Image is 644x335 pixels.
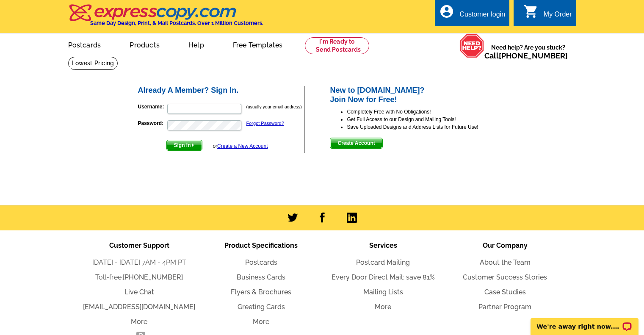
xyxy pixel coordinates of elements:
[246,121,284,126] a: Forgot Password?
[123,273,183,281] a: [PHONE_NUMBER]
[330,138,382,148] span: Create Account
[224,241,298,249] span: Product Specifications
[238,303,285,311] a: Greeting Cards
[459,33,484,58] img: help
[78,272,200,282] li: Toll-free:
[83,303,195,311] a: [EMAIL_ADDRESS][DOMAIN_NAME]
[478,303,531,311] a: Partner Program
[55,34,115,54] a: Postcards
[138,86,304,95] h2: Already A Member? Sign In.
[439,4,454,19] i: account_circle
[116,34,173,54] a: Products
[544,11,572,22] div: My Order
[109,241,169,249] span: Customer Support
[499,51,568,60] a: [PHONE_NUMBER]
[78,257,200,268] li: [DATE] - [DATE] 7AM - 4PM PT
[330,138,382,149] button: Create Account
[483,241,528,249] span: Our Company
[166,140,202,151] button: Sign In
[332,273,435,281] a: Every Door Direct Mail: save 81%
[253,318,269,326] a: More
[347,116,507,123] li: Get Full Access to our Design and Mailing Tools!
[375,303,391,311] a: More
[138,119,166,127] label: Password:
[191,143,195,147] img: button-next-arrow-white.png
[356,258,410,266] a: Postcard Mailing
[124,288,154,296] a: Live Chat
[90,20,263,26] h4: Same Day Design, Print, & Mail Postcards. Over 1 Million Customers.
[523,9,572,20] a: shopping_cart My Order
[131,318,147,326] a: More
[484,51,568,60] span: Call
[439,9,505,20] a: account_circle Customer login
[480,258,531,266] a: About the Team
[175,34,218,54] a: Help
[363,288,403,296] a: Mailing Lists
[245,258,277,266] a: Postcards
[219,34,296,54] a: Free Templates
[369,241,397,249] span: Services
[484,288,526,296] a: Case Studies
[246,104,302,109] small: (usually your email address)
[347,108,507,116] li: Completely Free with No Obligations!
[231,288,291,296] a: Flyers & Brochures
[525,308,644,335] iframe: LiveChat chat widget
[330,86,507,104] h2: New to [DOMAIN_NAME]? Join Now for Free!
[217,143,268,149] a: Create a New Account
[463,273,547,281] a: Customer Success Stories
[237,273,285,281] a: Business Cards
[484,43,572,60] span: Need help? Are you stuck?
[459,11,505,22] div: Customer login
[167,140,202,150] span: Sign In
[347,123,507,131] li: Save Uploaded Designs and Address Lists for Future Use!
[68,10,263,26] a: Same Day Design, Print, & Mail Postcards. Over 1 Million Customers.
[138,103,166,111] label: Username:
[523,4,539,19] i: shopping_cart
[213,142,268,150] div: or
